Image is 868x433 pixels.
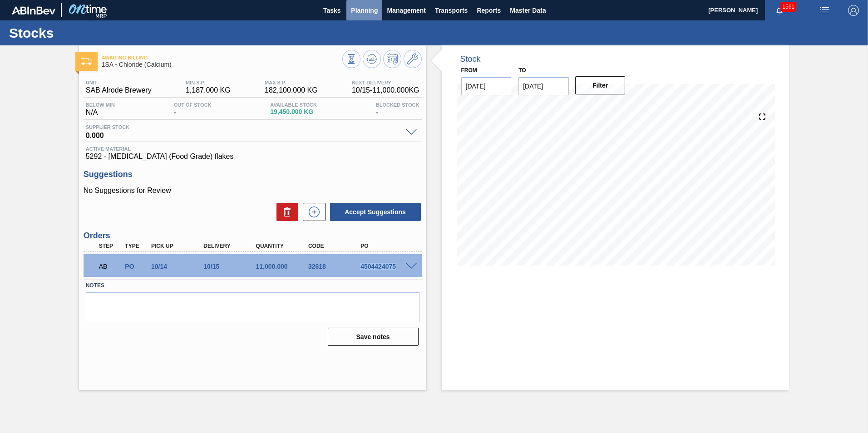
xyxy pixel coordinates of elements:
div: 32618 [306,263,365,270]
img: userActions [819,5,830,16]
h3: Suggestions [84,170,422,179]
div: Delivery [201,243,260,249]
span: Next Delivery [352,80,419,85]
input: mm/dd/yyyy [461,77,512,95]
div: - [374,102,422,117]
button: Accept Suggestions [330,203,421,221]
img: TNhmsLtSVTkK8tSr43FrP2fwEKptu5GPRR3wAAAABJRU5ErkJggg== [12,6,55,15]
span: 19,450.000 KG [270,108,317,115]
div: 4504424075 [358,263,417,270]
span: MAX S.P. [265,80,318,85]
label: to [518,67,526,74]
div: Type [123,243,150,249]
div: Code [306,243,365,249]
h1: Stocks [9,28,170,38]
span: 0.000 [86,130,401,139]
div: Quantity [254,243,312,249]
span: 1,187.000 KG [186,86,231,94]
span: Available Stock [270,102,317,108]
input: mm/dd/yyyy [518,77,569,95]
img: Ícone [81,58,92,65]
button: Go to Master Data / General [404,50,422,68]
span: Blocked Stock [376,102,419,108]
div: Step [97,243,124,249]
span: Management [387,5,426,16]
span: Transports [435,5,468,16]
div: 10/15/2025 [201,263,260,270]
span: Reports [477,5,501,16]
span: Master Data [510,5,546,16]
span: 10/15 - 11,000.000 KG [352,86,419,94]
span: MIN S.P. [186,80,231,85]
span: Active Material [86,146,419,152]
span: Unit [86,80,152,85]
div: 11,000.000 [254,263,312,270]
span: Awaiting Billing [102,55,342,60]
span: Planning [351,5,378,16]
span: Tasks [322,5,342,16]
div: Accept Suggestions [325,202,422,222]
span: 5292 - [MEDICAL_DATA] (Food Grade) flakes [86,153,419,161]
div: 10/14/2025 [149,263,207,270]
img: Logout [848,5,859,16]
div: PO [358,243,417,249]
div: N/A [84,102,117,117]
span: Below Min [86,102,115,108]
span: Supplier Stock [86,124,401,130]
div: New suggestion [298,203,325,221]
div: Pick up [149,243,207,249]
span: SAB Alrode Brewery [86,86,152,94]
button: Schedule Inventory [383,50,401,68]
div: - [172,102,214,117]
button: Save notes [328,328,419,346]
div: Delete Suggestions [272,203,298,221]
label: Notes [86,279,419,292]
button: Filter [575,76,626,94]
div: Awaiting Billing [97,256,124,276]
div: Stock [460,54,481,64]
h3: Orders [84,231,422,241]
button: Stocks Overview [342,50,360,68]
button: Notifications [765,4,794,17]
span: 182,100.000 KG [265,86,318,94]
div: Purchase order [123,263,150,270]
span: 1561 [780,2,796,12]
label: From [461,67,477,74]
p: AB [99,263,122,270]
button: Update Chart [363,50,381,68]
span: 1SA - Chloride (Calcium) [102,61,342,68]
p: No Suggestions for Review [84,187,422,195]
span: Out Of Stock [174,102,212,108]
